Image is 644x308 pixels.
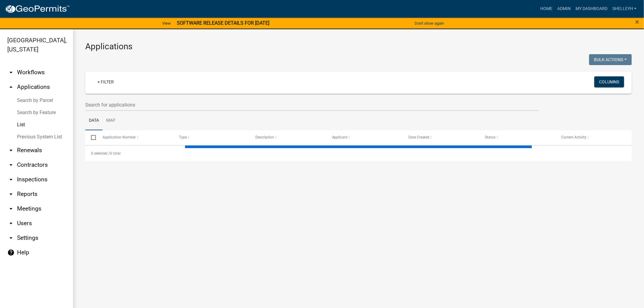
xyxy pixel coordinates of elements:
a: My Dashboard [573,3,610,15]
span: 0 selected / [91,151,110,156]
i: arrow_drop_down [7,234,15,242]
input: Search for applications [85,99,539,111]
button: Columns [594,76,624,87]
span: Type [179,135,187,139]
a: Data [85,111,103,131]
i: arrow_drop_down [7,205,15,212]
i: arrow_drop_down [7,161,15,169]
a: View [160,18,173,28]
datatable-header-cell: Current Activity [555,130,632,145]
button: Bulk Actions [589,54,632,65]
i: arrow_drop_down [7,191,15,198]
i: arrow_drop_up [7,83,15,91]
i: arrow_drop_down [7,69,15,76]
a: Map [103,111,119,131]
span: Current Activity [561,135,586,139]
a: + Filter [93,76,119,87]
span: × [635,18,639,26]
i: help [7,249,15,256]
strong: SOFTWARE RELEASE DETAILS FOR [DATE] [177,20,269,26]
span: Application Number [103,135,136,139]
span: Applicant [332,135,348,139]
span: Description [256,135,274,139]
datatable-header-cell: Date Created [403,130,479,145]
datatable-header-cell: Type [173,130,250,145]
datatable-header-cell: Status [479,130,555,145]
span: Status [485,135,495,139]
a: Admin [555,3,573,15]
i: arrow_drop_down [7,176,15,183]
a: shelleyh [610,3,639,15]
a: Home [538,3,555,15]
button: Don't show again [412,18,446,28]
datatable-header-cell: Applicant [326,130,403,145]
span: Date Created [408,135,430,139]
button: Close [635,18,639,26]
datatable-header-cell: Application Number [97,130,173,145]
div: 0 total [85,146,632,161]
datatable-header-cell: Description [250,130,326,145]
i: arrow_drop_down [7,220,15,227]
i: arrow_drop_down [7,147,15,154]
datatable-header-cell: Select [85,130,97,145]
h3: Applications [85,41,632,52]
